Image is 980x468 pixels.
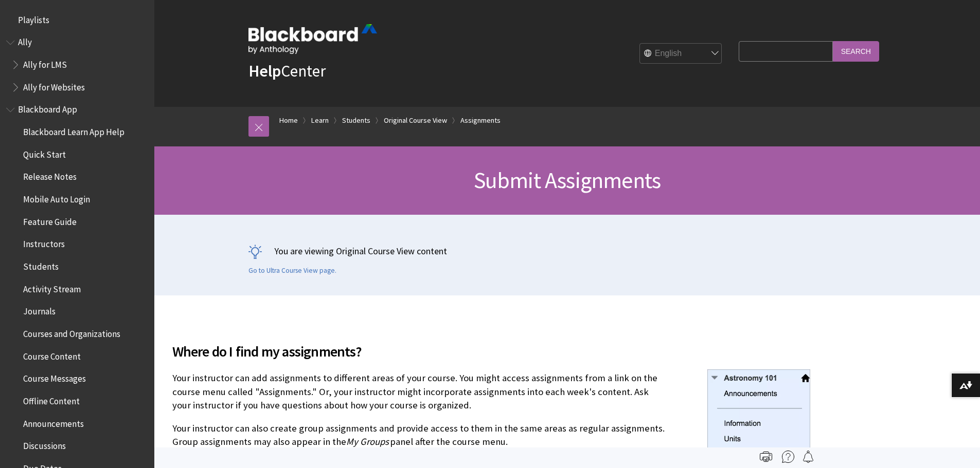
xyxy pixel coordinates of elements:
[460,114,501,127] a: Assignments
[172,341,810,362] span: Where do I find my assignments?
[248,266,336,275] a: Go to Ultra Course View page.
[23,303,56,317] span: Journals
[248,61,326,81] a: HelpCenter
[23,146,66,160] span: Quick Start
[342,114,370,127] a: Students
[23,348,81,362] span: Course Content
[384,114,447,127] a: Original Course View
[172,422,810,448] p: Your instructor can also create group assignments and provide access to them in the same areas as...
[346,436,389,447] span: My Groups
[248,245,886,257] p: You are viewing Original Course View content
[6,34,148,96] nav: Book outline for Anthology Ally Help
[23,437,66,451] span: Discussions
[23,191,90,204] span: Mobile Auto Login
[23,325,120,339] span: Courses and Organizations
[474,166,661,194] span: Submit Assignments
[23,370,86,384] span: Course Messages
[23,79,85,92] span: Ally for Websites
[172,371,810,412] p: Your instructor can add assignments to different areas of your course. You might access assignmen...
[248,24,377,54] img: Blackboard by Anthology
[833,41,879,61] input: Search
[23,392,80,406] span: Offline Content
[18,101,77,115] span: Blackboard App
[23,56,67,70] span: Ally for LMS
[23,280,81,294] span: Activity Stream
[23,258,59,272] span: Students
[248,61,281,81] strong: Help
[782,451,794,463] img: More help
[802,451,814,463] img: Follow this page
[23,123,124,137] span: Blackboard Learn App Help
[23,236,65,250] span: Instructors
[23,415,84,429] span: Announcements
[23,213,77,227] span: Feature Guide
[23,169,77,182] span: Release Notes
[18,34,32,48] span: Ally
[279,114,298,127] a: Home
[311,114,329,127] a: Learn
[760,451,772,463] img: Print
[6,11,148,29] nav: Book outline for Playlists
[18,11,49,25] span: Playlists
[640,44,722,64] select: Site Language Selector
